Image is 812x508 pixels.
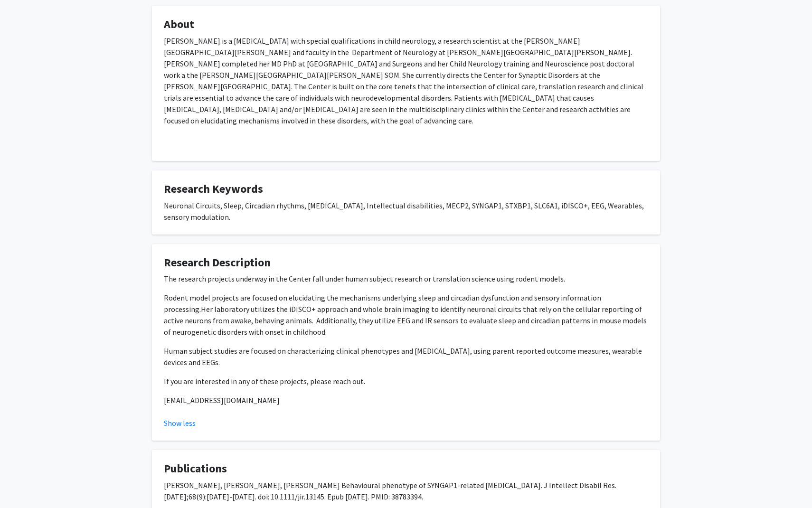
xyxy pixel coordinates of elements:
span: Her laboratory utilizes the iDISCO+ approach and whole brain imaging to identify neuronal circuit... [164,304,647,337]
h4: Research Description [164,256,648,270]
iframe: Chat [7,465,40,501]
span: Human subject studies are focused on characterizing clinical phenotypes and [MEDICAL_DATA], using... [164,346,642,367]
h4: About [164,18,648,31]
button: Show less [164,417,196,429]
p: [PERSON_NAME] is a [MEDICAL_DATA] with special qualifications in child neurology, a research scie... [164,35,648,126]
p: [PERSON_NAME], [PERSON_NAME], [PERSON_NAME] Behavioural phenotype of SYNGAP1-related [MEDICAL_DAT... [164,480,648,502]
p: The research projects underway in the Center fall under human subject research or translation sci... [164,273,648,284]
h4: Publications [164,462,648,476]
p: [EMAIL_ADDRESS][DOMAIN_NAME] [164,395,648,406]
h4: Research Keywords [164,182,648,196]
div: Neuronal Circuits, Sleep, Circadian rhythms, [MEDICAL_DATA], Intellectual disabilities, MECP2, SY... [164,200,648,223]
p: If you are interested in any of these projects, please reach out. [164,376,648,387]
p: Rodent model projects are focused on elucidating the mechanisms underlying sleep and circadian dy... [164,292,648,338]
